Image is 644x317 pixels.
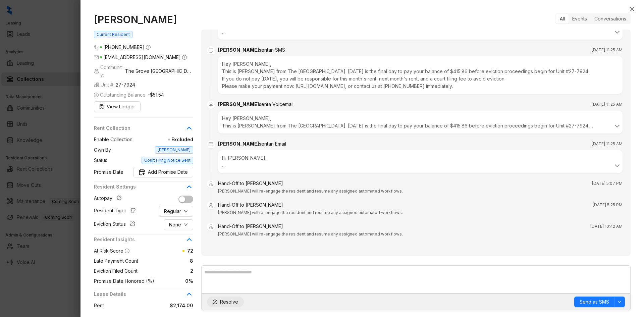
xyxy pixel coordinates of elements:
[218,180,283,187] div: Hand-Off to [PERSON_NAME]
[133,167,193,177] button: Promise DateAdd Promise Date
[259,141,286,147] span: sent an Email
[218,140,286,148] div: [PERSON_NAME]
[94,168,123,176] span: Promise Date
[148,91,164,99] span: -$51.54
[187,248,193,254] span: 72
[555,13,631,24] div: segmented control
[218,231,403,236] span: [PERSON_NAME] will re-engage the resident and resume any assigned automated workflows.
[569,14,591,23] div: Events
[94,183,193,195] div: Resident Settings
[218,210,403,215] span: [PERSON_NAME] will re-engage the resident and resume any assigned automated workflows.
[107,103,135,110] span: View Ledger
[132,136,193,143] span: Excluded
[159,206,193,217] button: Regulardown
[590,223,623,230] span: [DATE] 10:42 AM
[207,140,215,148] span: mail
[94,157,107,164] span: Status
[218,101,293,108] div: [PERSON_NAME]
[618,300,622,304] span: down
[94,13,193,25] h1: [PERSON_NAME]
[592,101,623,108] span: [DATE] 11:25 AM
[182,55,187,60] span: info-circle
[556,14,569,23] div: All
[155,146,193,154] span: [PERSON_NAME]
[94,136,132,143] span: Enable Collection
[94,124,185,132] span: Rent Collection
[259,101,293,107] span: sent a Voicemail
[218,223,283,230] div: Hand-Off to [PERSON_NAME]
[154,277,193,285] span: 0%
[125,67,193,75] span: The Grove [GEOGRAPHIC_DATA]
[94,124,193,136] div: Rent Collection
[94,236,185,243] span: Resident Insights
[591,14,630,23] div: Conversations
[142,157,193,164] span: Court Filing Notice Sent
[184,209,188,213] span: down
[94,93,99,97] span: dollar
[94,195,124,203] div: Autopay
[207,46,215,54] span: message
[207,201,215,209] span: user-switch
[207,101,215,109] img: Voicemail Icon
[94,183,185,191] span: Resident Settings
[94,290,185,298] span: Lease Details
[592,47,623,53] span: [DATE] 11:25 AM
[94,248,123,254] span: At Risk Score
[94,64,193,78] span: Community:
[259,47,285,53] span: sent an SMS
[94,220,138,229] div: Eviction Status
[99,104,104,109] span: file-search
[125,249,129,253] span: info-circle
[94,290,193,302] div: Lease Details
[139,169,145,175] img: Promise Date
[94,267,138,275] span: Eviction Filed Count
[164,208,181,215] span: Regular
[103,44,145,50] span: [PHONE_NUMBER]
[592,141,623,147] span: [DATE] 11:25 AM
[207,180,215,188] span: user-switch
[94,81,135,89] span: Unit #:
[593,202,623,208] span: [DATE] 5:25 PM
[222,115,619,129] div: Hey [PERSON_NAME], This is [PERSON_NAME] from The [GEOGRAPHIC_DATA]. [DATE] is the final day to p...
[94,101,141,112] button: View Ledger
[94,31,132,38] span: Current Resident
[218,56,623,94] div: Hey [PERSON_NAME], This is [PERSON_NAME] from The [GEOGRAPHIC_DATA]. [DATE] is the final day to p...
[169,221,181,228] span: None
[220,298,238,306] span: Resolve
[94,82,99,88] img: building-icon
[94,68,99,74] img: building-icon
[138,257,193,265] span: 8
[146,45,151,50] span: info-circle
[94,207,139,216] div: Resident Type
[218,46,285,54] div: [PERSON_NAME]
[164,219,193,230] button: Nonedown
[94,236,193,247] div: Resident Insights
[592,180,623,187] span: [DATE] 5:07 PM
[580,298,609,306] span: Send as SMS
[184,223,188,227] span: down
[218,189,403,194] span: [PERSON_NAME] will re-engage the resident and resume any assigned automated workflows.
[94,257,138,265] span: Late Payment Count
[630,6,635,12] span: close
[103,54,181,60] span: [EMAIL_ADDRESS][DOMAIN_NAME]
[213,300,217,304] span: check-circle
[94,277,154,285] span: Promise Date Honored (%)
[138,267,193,275] span: 2
[94,302,104,309] span: Rent
[148,168,188,176] span: Add Promise Date
[207,223,215,231] span: user-switch
[94,55,99,60] span: mail
[104,302,193,309] span: $2,174.00
[94,45,99,50] span: phone
[116,81,135,89] span: 27-7924
[94,91,164,99] span: Outstanding Balance:
[218,201,283,209] div: Hand-Off to [PERSON_NAME]
[94,146,111,154] span: Own By
[574,297,614,307] button: Send as SMS
[628,5,636,13] button: Close
[207,297,244,307] button: Resolve
[222,154,619,169] div: Hi [PERSON_NAME], This is a final reminder that [DATE] is the last day to pay your outstanding ba...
